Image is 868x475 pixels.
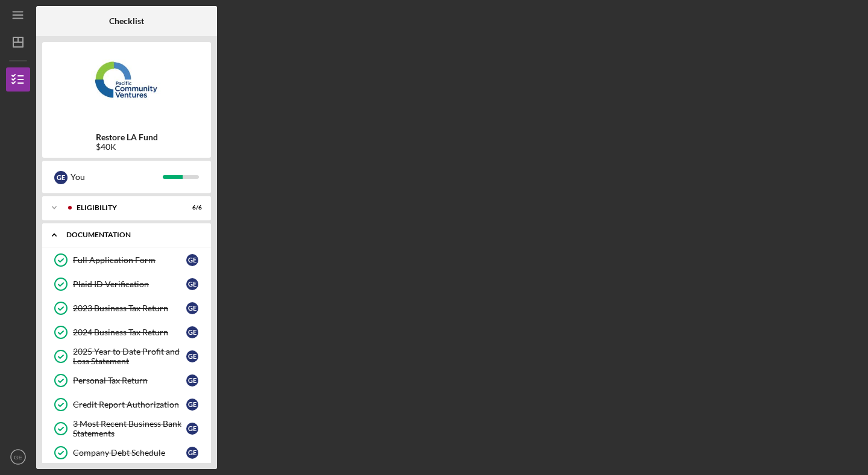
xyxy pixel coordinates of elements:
div: G E [186,254,198,266]
a: 2023 Business Tax ReturnGE [48,296,205,320]
div: G E [186,302,198,314]
a: 2024 Business Tax ReturnGE [48,320,205,344]
div: G E [186,423,198,435]
div: 2025 Year to Date Profit and Loss Statement [73,347,186,366]
button: GE [6,445,30,469]
div: You [71,167,163,187]
div: Full Application Form [73,255,186,265]
div: Personal Tax Return [73,376,186,385]
a: Company Debt ScheduleGE [48,441,205,465]
div: $40K [96,142,158,152]
div: G E [186,374,198,387]
a: Plaid ID VerificationGE [48,272,205,296]
div: Eligibility [77,204,172,211]
div: G E [186,326,198,338]
div: 3 Most Recent Business Bank Statements [73,419,186,438]
text: GE [14,454,22,461]
b: Checklist [109,16,144,26]
div: G E [186,399,198,411]
a: 2025 Year to Date Profit and Loss StatementGE [48,344,205,368]
a: Credit Report AuthorizationGE [48,393,205,417]
div: G E [186,350,198,362]
div: G E [186,447,198,459]
a: 3 Most Recent Business Bank StatementsGE [48,417,205,441]
b: Restore LA Fund [96,132,158,142]
div: 6 / 6 [180,204,202,211]
div: G E [186,278,198,290]
div: Credit Report Authorization [73,400,186,409]
div: Documentation [66,231,196,238]
div: 2023 Business Tax Return [73,303,186,313]
div: 2024 Business Tax Return [73,328,186,337]
div: Plaid ID Verification [73,279,186,289]
a: Personal Tax ReturnGE [48,368,205,393]
img: Product logo [42,48,211,120]
div: G E [54,171,68,184]
div: Company Debt Schedule [73,448,186,458]
a: Full Application FormGE [48,248,205,272]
